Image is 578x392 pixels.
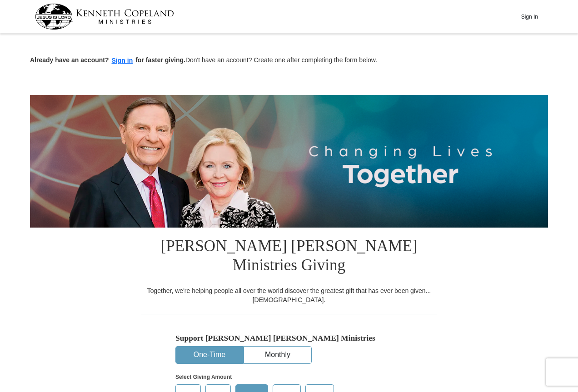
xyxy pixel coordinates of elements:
[244,347,311,363] button: Monthly
[175,333,403,343] h5: Support [PERSON_NAME] [PERSON_NAME] Ministries
[516,10,543,24] button: Sign In
[175,374,232,380] strong: Select Giving Amount
[176,347,243,363] button: One-Time
[141,228,437,286] h1: [PERSON_NAME] [PERSON_NAME] Ministries Giving
[30,55,548,66] p: Don't have an account? Create one after completing the form below.
[30,56,185,64] strong: Already have an account? for faster giving.
[109,55,136,66] button: Sign in
[141,286,437,304] div: Together, we're helping people all over the world discover the greatest gift that has ever been g...
[35,4,174,30] img: kcm-header-logo.svg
